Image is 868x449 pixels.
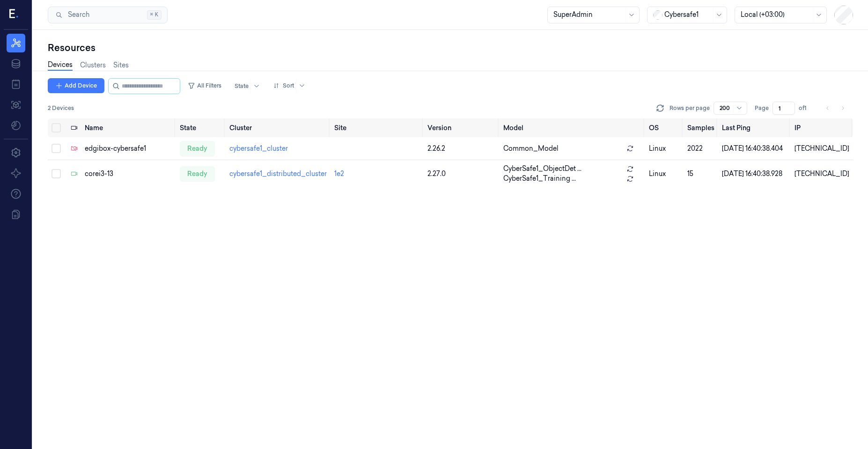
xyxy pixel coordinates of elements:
[503,164,581,174] span: CyberSafe1_ObjectDet ...
[669,104,710,112] p: Rows per page
[500,118,645,137] th: Model
[176,118,225,137] th: State
[722,169,787,179] div: [DATE] 16:40:38.928
[427,144,496,154] div: 2.26.2
[48,104,74,112] span: 2 Devices
[48,78,104,93] button: Add Device
[821,102,849,115] nav: pagination
[85,169,172,179] div: corei3-13
[794,169,849,179] div: [TECHNICAL_ID]
[184,78,225,93] button: All Filters
[80,60,106,70] a: Clusters
[48,7,168,23] button: Search⌘K
[649,144,680,154] p: linux
[48,60,73,71] a: Devices
[755,104,769,112] span: Page
[85,144,172,154] div: edgibox-cybersafe1
[718,118,791,137] th: Last Ping
[687,144,714,154] div: 2022
[649,169,680,179] p: linux
[424,118,500,137] th: Version
[687,169,714,179] div: 15
[645,118,684,137] th: OS
[684,118,718,137] th: Samples
[113,60,129,70] a: Sites
[799,104,814,112] span: of 1
[229,169,327,178] a: cybersafe1_distributed_cluster
[334,169,344,178] a: 1e2
[81,118,176,137] th: Name
[427,169,496,179] div: 2.27.0
[503,144,559,154] span: Common_Model
[722,144,787,154] div: [DATE] 16:40:38.404
[51,144,61,153] button: Select row
[226,118,331,137] th: Cluster
[794,144,849,154] div: [TECHNICAL_ID]
[64,10,89,20] span: Search
[229,144,288,153] a: cybersafe1_cluster
[180,141,215,156] div: ready
[51,169,61,178] button: Select row
[180,166,215,181] div: ready
[331,118,424,137] th: Site
[51,123,61,132] button: Select all
[48,41,853,54] div: Resources
[791,118,853,137] th: IP
[503,174,576,184] span: CyberSafe1_Training ...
